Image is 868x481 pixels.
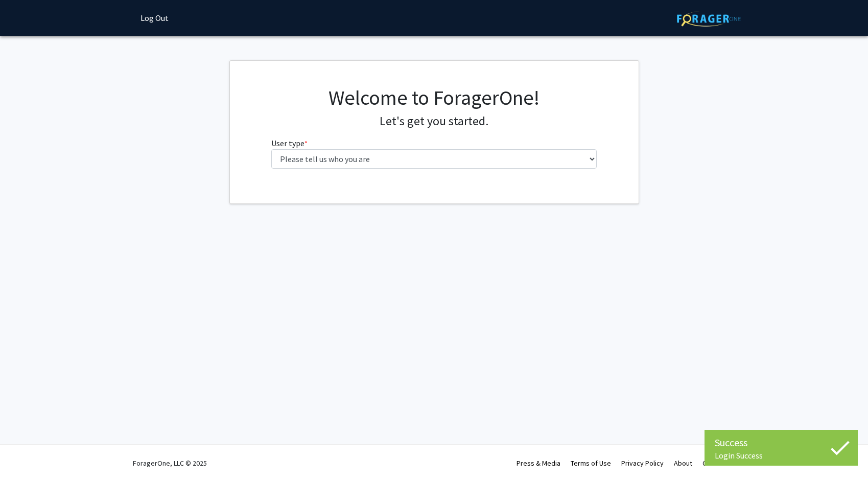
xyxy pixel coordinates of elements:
[271,114,597,129] h4: Let's get you started.
[715,435,848,450] div: Success
[702,459,736,468] a: Contact Us
[715,450,848,461] div: Login Success
[271,137,308,149] label: User type
[677,11,741,27] img: ForagerOne Logo
[271,85,597,110] h1: Welcome to ForagerOne!
[133,445,207,481] div: ForagerOne, LLC © 2025
[621,459,664,468] a: Privacy Policy
[571,459,611,468] a: Terms of Use
[674,459,692,468] a: About
[517,459,560,468] a: Press & Media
